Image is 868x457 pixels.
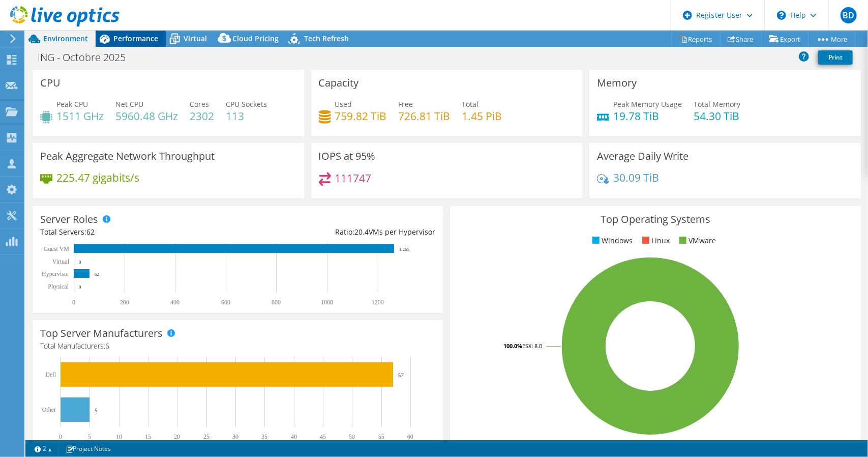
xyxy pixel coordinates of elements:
[170,299,179,306] text: 400
[590,235,633,246] li: Windows
[115,110,178,122] h4: 5960.48 GHz
[203,433,209,440] text: 25
[221,299,230,306] text: 600
[613,110,682,122] h4: 19.78 TiB
[115,99,143,109] span: Net CPU
[335,99,352,109] span: Used
[522,342,542,350] tspan: ESXi 8.0
[304,34,349,43] span: Tech Refresh
[56,172,139,183] h4: 225.47 gigabits/s
[232,433,238,440] text: 30
[226,110,267,122] h4: 113
[174,433,180,440] text: 20
[86,227,95,237] span: 62
[677,235,716,246] li: VMware
[399,110,451,122] h4: 726.81 TiB
[398,372,404,378] text: 57
[399,247,410,252] text: 1,265
[320,433,326,440] text: 45
[378,433,384,440] text: 55
[399,99,413,109] span: Free
[372,299,384,306] text: 1200
[672,31,721,47] a: Reports
[190,99,209,109] span: Cores
[841,7,857,23] span: BD
[43,34,88,43] span: Environment
[184,34,207,43] span: Virtual
[597,77,637,89] h3: Memory
[56,99,88,109] span: Peak CPU
[462,99,479,109] span: Total
[59,433,62,440] text: 0
[58,442,118,455] a: Project Notes
[238,226,436,238] div: Ratio: VMs per Hypervisor
[40,226,238,238] div: Total Servers:
[120,299,129,306] text: 200
[40,214,98,225] h3: Server Roles
[462,110,502,122] h4: 1.45 PiB
[640,235,670,246] li: Linux
[319,77,359,89] h3: Capacity
[777,11,786,20] svg: \n
[319,151,376,162] h3: IOPS at 95%
[354,227,369,237] span: 20.4
[113,34,158,43] span: Performance
[95,272,99,277] text: 62
[458,214,853,225] h3: Top Operating Systems
[761,31,809,47] a: Export
[190,110,214,122] h4: 2302
[48,283,69,290] text: Physical
[44,245,69,252] text: Guest VM
[597,151,689,162] h3: Average Daily Write
[56,110,104,122] h4: 1511 GHz
[818,50,853,65] a: Print
[88,433,91,440] text: 5
[808,31,855,47] a: More
[40,340,435,352] h4: Total Manufacturers:
[79,260,81,265] text: 0
[116,433,122,440] text: 10
[95,407,98,413] text: 5
[72,299,75,306] text: 0
[27,442,59,455] a: 2
[52,258,70,265] text: Virtual
[335,173,372,184] h4: 111747
[720,31,762,47] a: Share
[232,34,279,43] span: Cloud Pricing
[105,341,109,351] span: 6
[321,299,333,306] text: 1000
[613,172,659,183] h4: 30.09 TiB
[261,433,267,440] text: 35
[45,371,56,378] text: Dell
[503,342,522,350] tspan: 100.0%
[349,433,355,440] text: 50
[694,99,740,109] span: Total Memory
[40,151,215,162] h3: Peak Aggregate Network Throughput
[613,99,682,109] span: Peak Memory Usage
[42,270,69,277] text: Hypervisor
[226,99,267,109] span: CPU Sockets
[335,110,387,122] h4: 759.82 TiB
[272,299,281,306] text: 800
[42,406,56,413] text: Other
[40,77,61,89] h3: CPU
[145,433,151,440] text: 15
[40,328,163,339] h3: Top Server Manufacturers
[694,110,740,122] h4: 54.30 TiB
[33,52,141,63] h1: ING - Octobre 2025
[291,433,297,440] text: 40
[407,433,413,440] text: 60
[79,284,81,290] text: 0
